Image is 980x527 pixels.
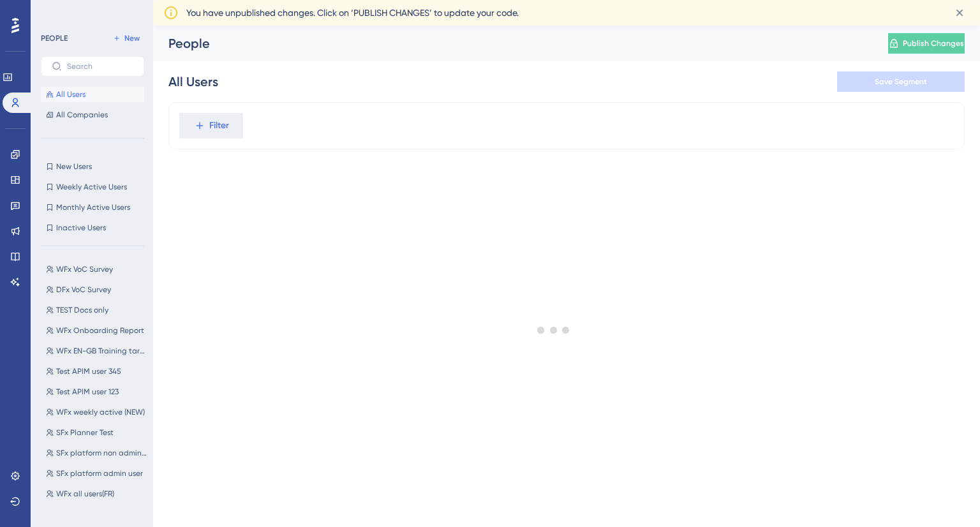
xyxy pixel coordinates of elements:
button: SFx Planner Test [41,425,152,440]
button: WFx Onboarding Report [41,323,152,338]
span: Publish Changes [903,38,964,48]
button: DFx VoC Survey [41,282,152,297]
span: New Users [56,161,92,172]
span: Test APIM user 345 [56,366,121,376]
div: PEOPLE [41,33,68,43]
button: Test APIM user 345 [41,364,152,379]
button: Save Segment [837,71,965,92]
span: Weekly Active Users [56,182,127,192]
button: TEST Docs only [41,302,152,318]
button: WFx all users(FR) [41,486,152,501]
div: People [168,34,856,52]
button: Inactive Users [41,220,144,235]
button: All Users [41,87,144,102]
button: Test APIM user 123 [41,384,152,399]
span: New [124,33,140,43]
span: SFx platform non admin user [56,448,147,458]
button: Monthly Active Users [41,200,144,215]
span: Test APIM user 123 [56,387,119,397]
span: WFx all users(FR) [56,489,114,499]
span: SFx platform admin user [56,468,143,479]
button: WFx weekly active (NEW) [41,405,152,420]
span: You have unpublished changes. Click on ‘PUBLISH CHANGES’ to update your code. [186,5,519,20]
span: WFx weekly active (NEW) [56,407,145,417]
button: New Users [41,159,144,174]
span: All Users [56,89,85,100]
button: Weekly Active Users [41,179,144,195]
span: WFx EN-GB Training target [56,346,147,356]
button: New [108,31,144,46]
div: All Users [168,73,218,91]
span: WFx Onboarding Report [56,325,144,336]
span: TEST Docs only [56,305,108,315]
span: SFx Planner Test [56,427,114,438]
button: All Companies [41,107,144,122]
span: WFx VoC Survey [56,264,113,274]
button: WFx EN-GB Training target [41,343,152,359]
span: All Companies [56,110,108,120]
button: SFx platform non admin user [41,445,152,461]
span: Save Segment [875,77,927,87]
span: DFx VoC Survey [56,285,111,295]
button: WFx VoC Survey [41,262,152,277]
button: Publish Changes [888,33,965,54]
span: Inactive Users [56,223,106,233]
input: Search [67,62,133,71]
span: Monthly Active Users [56,202,130,212]
button: SFx platform admin user [41,466,152,481]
